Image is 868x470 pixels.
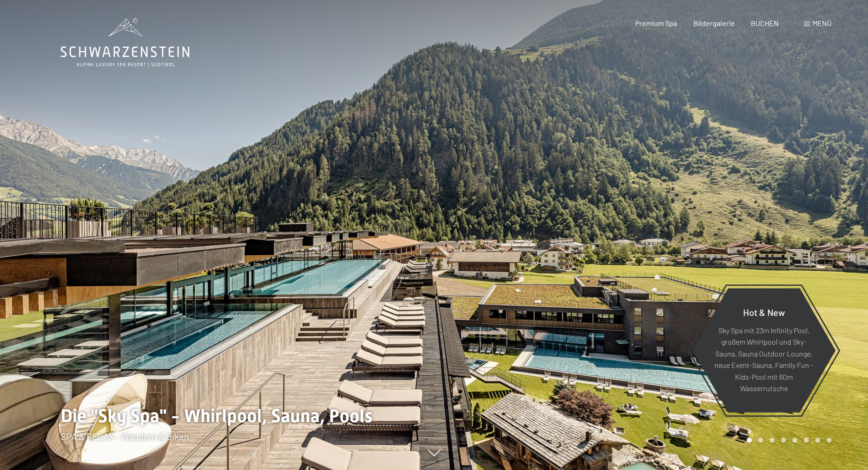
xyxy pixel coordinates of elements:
div: Carousel Page 6 [804,438,809,443]
a: Hot & New Sky Spa mit 23m Infinity Pool, großem Whirlpool und Sky-Sauna, Sauna Outdoor Lounge, ne... [692,288,836,413]
div: Carousel Page 2 [758,438,763,443]
div: Carousel Pagination [744,438,832,443]
p: Sky Spa mit 23m Infinity Pool, großem Whirlpool und Sky-Sauna, Sauna Outdoor Lounge, neue Event-S... [714,324,813,394]
a: BUCHEN [751,19,779,27]
div: Carousel Page 1 (Current Slide) [747,438,752,443]
a: Premium Spa [635,19,677,27]
div: Carousel Page 7 [815,438,820,443]
div: Carousel Page 5 [792,438,797,443]
span: Hot & New [743,306,785,317]
span: Menü [812,19,832,27]
div: Carousel Page 3 [770,438,775,443]
div: Carousel Page 4 [781,438,786,443]
div: Carousel Page 8 [827,438,832,443]
a: Bildergalerie [693,19,735,27]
